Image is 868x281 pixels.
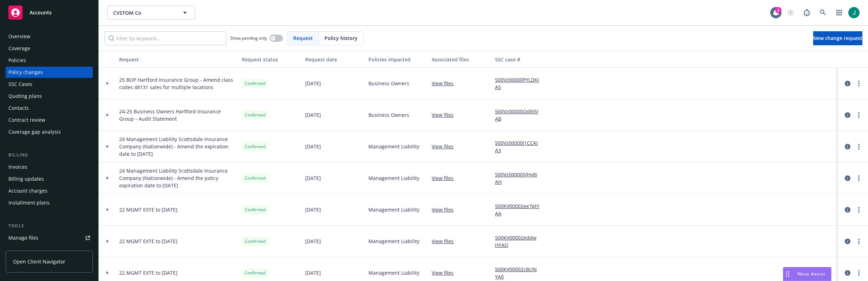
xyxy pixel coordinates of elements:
button: CVSTOM Co [107,6,195,20]
a: circleInformation [843,269,852,277]
button: Associated files [429,51,492,68]
div: Coverage gap analysis [8,126,61,138]
div: Policy checking [8,244,44,255]
span: 25 BOP Hartford Insurance Group - Amend class codes 48131 sales for multiple locations [119,76,236,91]
a: Accounts [6,3,93,22]
span: Show pending only [230,35,267,41]
a: more [855,206,863,214]
span: 24 Management Liability Scottsdale Insurance Company (Nationwide) - Amend the policy expiration d... [119,167,236,189]
div: Account charges [8,185,47,196]
div: Quoting plans [8,91,42,102]
div: Toggle Row Expanded [99,226,116,257]
span: 24 Management Liability Scottsdale Insurance Company (Nationwide) - Amend the expiration date to ... [119,135,236,158]
span: Management Liability [368,143,419,150]
span: Confirmed [245,207,265,213]
span: [DATE] [305,80,321,87]
div: Tools [6,222,93,229]
a: circleInformation [843,111,852,119]
a: Invoices [6,161,93,173]
a: Policies [6,55,93,66]
div: Associated files [432,56,489,63]
a: more [855,237,863,246]
a: Coverage gap analysis [6,126,93,138]
div: Installment plans [8,197,50,208]
span: 22 MGMT EXTE to [DATE] [119,206,178,213]
a: more [855,142,863,151]
span: [DATE] [305,111,321,119]
a: Installment plans [6,197,93,208]
a: circleInformation [843,206,852,214]
div: Policy changes [8,67,43,78]
span: Policy history [324,34,358,42]
div: Request status [242,56,300,63]
div: Toggle Row Expanded [99,99,116,131]
a: View files [432,143,459,150]
span: [DATE] [305,206,321,213]
div: Policies [8,55,26,66]
input: Filter by keyword... [104,31,226,45]
a: Policy changes [6,67,93,78]
div: 2 [775,7,782,13]
a: more [855,174,863,182]
div: SSC case # [495,56,545,63]
a: 500Vz00000J1CCKIA3 [495,139,545,154]
span: CVSTOM Co [113,9,174,16]
div: Toggle Row Expanded [99,68,116,99]
span: Management Liability [368,174,419,182]
span: Confirmed [245,143,265,150]
span: Business Owners [368,80,409,87]
a: circleInformation [843,142,852,151]
div: Contract review [8,114,45,126]
div: Request date [305,56,363,63]
img: photo [848,7,860,18]
div: SSC Cases [8,79,32,90]
a: View files [432,174,459,182]
a: circleInformation [843,237,852,246]
span: 22 MGMT EXTE to [DATE] [119,269,178,276]
div: Invoices [8,161,27,173]
span: New change request [813,35,862,41]
a: 500Vz00000PYLDKIA5 [495,76,545,91]
div: Overview [8,31,30,42]
div: Billing updates [8,173,44,185]
a: Contract review [6,114,93,126]
span: Confirmed [245,175,265,181]
div: Toggle Row Expanded [99,131,116,162]
span: Confirmed [245,112,265,118]
a: more [855,111,863,119]
button: Request [116,51,239,68]
a: 500KV00002ee7gtYAA [495,202,545,217]
div: Drag to move [783,267,792,281]
a: View files [432,269,459,276]
a: Contacts [6,102,93,114]
a: 500KV00002eddwHYAQ [495,234,545,249]
span: Accounts [30,10,52,15]
a: Coverage [6,43,93,54]
a: Search [816,6,830,20]
span: 24-25 Business Owners Hartford Insurance Group - Audit Statement [119,108,236,122]
div: Contacts [8,102,29,114]
span: [DATE] [305,174,321,182]
span: Confirmed [245,270,265,276]
a: Policy checking [6,244,93,255]
button: SSC case # [492,51,548,68]
a: View files [432,206,459,213]
a: more [855,79,863,88]
span: [DATE] [305,269,321,276]
a: 500KV00002cBcINYA0 [495,266,545,280]
a: Manage files [6,232,93,243]
a: 500Vz00000IVHv8IAH [495,171,545,186]
a: more [855,269,863,277]
div: Manage files [8,232,38,243]
a: 500Vz00000Odl65IAB [495,108,545,122]
span: Confirmed [245,238,265,245]
a: circleInformation [843,174,852,182]
div: Toggle Row Expanded [99,162,116,194]
button: Policies impacted [366,51,429,68]
span: Business Owners [368,111,409,119]
a: Account charges [6,185,93,196]
span: [DATE] [305,143,321,150]
a: Report a Bug [800,6,814,20]
span: [DATE] [305,237,321,245]
span: Request [293,34,313,42]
